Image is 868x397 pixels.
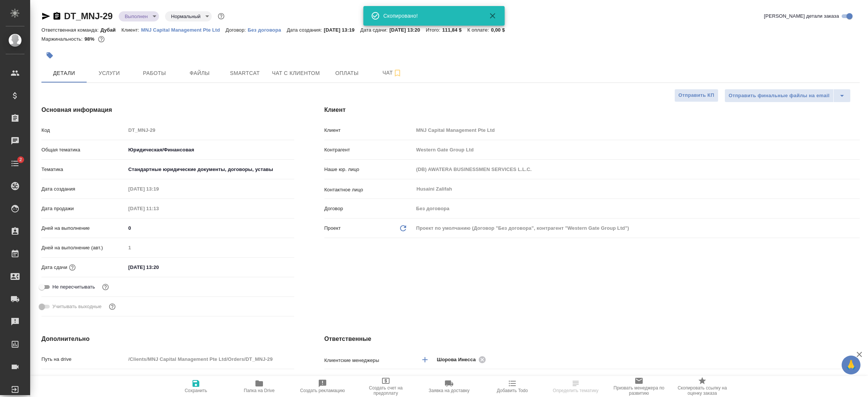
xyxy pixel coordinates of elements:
span: Создать счет на предоплату [359,385,413,396]
p: Путь на drive [41,356,126,363]
span: Оплаты [329,69,365,78]
p: Контактное лицо [324,186,414,194]
input: Пустое поле [126,203,192,214]
p: Договор [324,205,414,212]
p: К оплате: [467,27,491,33]
span: Отправить КП [679,91,714,100]
button: Доп статусы указывают на важность/срочность заказа [216,11,226,21]
a: DT_MNJ-29 [64,11,113,21]
p: Ответственная команда: [41,27,101,33]
svg: Подписаться [393,69,402,78]
span: Не пересчитывать [52,283,95,291]
button: Определить тематику [544,376,607,397]
p: Путь [41,375,126,383]
button: Закрыть [484,11,502,20]
a: 2 [2,154,28,173]
button: Отправить КП [674,89,718,102]
button: Заявка на доставку [417,376,481,397]
button: Скопировать ссылку на оценку заказа [671,376,734,397]
input: Пустое поле [414,203,860,214]
div: Дубай [414,373,860,385]
span: Определить тематику [553,388,598,393]
input: Пустое поле [126,354,294,365]
input: ✎ Введи что-нибудь [126,262,192,273]
span: Создать рекламацию [300,388,345,393]
span: 2 [15,156,26,163]
p: [DATE] 13:20 [390,27,426,33]
span: Заявка на доставку [429,388,469,393]
p: Клиент: [121,27,141,33]
h4: Ответственные [324,334,860,344]
p: Дата создания [41,185,126,193]
a: Без договора [248,26,287,33]
div: Юридическая/Финансовая [126,144,294,156]
span: Шорова Инесса [437,356,480,363]
p: Клиент [324,127,414,134]
span: Учитывать выходные [52,303,102,310]
p: 0,00 $ [491,27,510,33]
p: Дней на выполнение (авт.) [41,244,126,252]
p: Дубай [101,27,122,33]
button: 196.05 RUB; 0.00 USD; [96,34,106,44]
button: 🙏 [842,356,860,374]
span: Сохранить [185,388,207,393]
div: Шорова Инесса [437,355,488,364]
button: Отправить финальные файлы на email [724,89,834,102]
span: Скопировать ссылку на оценку заказа [675,385,729,396]
h4: Дополнительно [41,334,294,344]
p: [DATE] 13:19 [324,27,361,33]
p: Тематика [41,166,126,173]
span: Папка на Drive [244,388,275,393]
a: MNJ Capital Management Pte Ltd [141,26,226,33]
input: Пустое поле [126,183,192,194]
p: Проект [324,224,341,232]
span: Добавить Todo [497,388,528,393]
p: Без договора [248,27,287,33]
span: Призвать менеджера по развитию [612,385,666,396]
span: 🙏 [845,357,857,373]
div: Выполнен [119,11,159,21]
div: Скопировано! [384,12,478,20]
button: Создать счет на предоплату [354,376,417,397]
input: Пустое поле [414,125,860,136]
div: Проект по умолчанию (Договор "Без договора", контрагент "Western Gate Group Ltd") [414,222,860,235]
span: Файлы [182,69,218,78]
input: Пустое поле [414,164,860,175]
p: Контрагент [324,146,414,154]
h4: Основная информация [41,105,294,115]
input: Пустое поле [126,242,294,253]
button: Скопировать ссылку [52,12,61,21]
p: Наше юр. лицо [324,166,414,173]
button: Сохранить [164,376,228,397]
span: Чат с клиентом [272,69,320,78]
button: Добавить тэг [41,47,58,64]
div: Выполнен [165,11,212,21]
p: Дата сдачи [41,264,67,271]
span: [PERSON_NAME] детали заказа [764,12,839,20]
p: Код [41,127,126,134]
button: Выполнен [122,13,150,20]
button: Папка на Drive [228,376,291,397]
span: Отправить финальные файлы на email [729,92,830,100]
p: Клиентские менеджеры [324,357,414,364]
p: Договор: [226,27,248,33]
input: ✎ Введи что-нибудь [126,223,294,234]
button: Добавить Todo [481,376,544,397]
span: Услуги [91,69,127,78]
div: split button [724,89,851,102]
button: Скопировать ссылку для ЯМессенджера [41,12,50,21]
p: 111,84 $ [442,27,468,33]
p: Дата продажи [41,205,126,212]
p: Итого: [426,27,442,33]
button: Если добавить услуги и заполнить их объемом, то дата рассчитается автоматически [67,263,77,272]
p: Дата сдачи: [360,27,389,33]
button: Выбери, если сб и вс нужно считать рабочими днями для выполнения заказа. [107,302,117,311]
span: Детали [46,69,82,78]
p: Дней на выполнение [41,224,126,232]
p: Маржинальность: [41,36,84,42]
span: Чат [374,68,410,78]
p: 98% [84,36,96,42]
p: Общая тематика [41,146,126,154]
input: Пустое поле [414,144,860,155]
button: Включи, если не хочешь, чтобы указанная дата сдачи изменилась после переставления заказа в 'Подтв... [101,282,110,292]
